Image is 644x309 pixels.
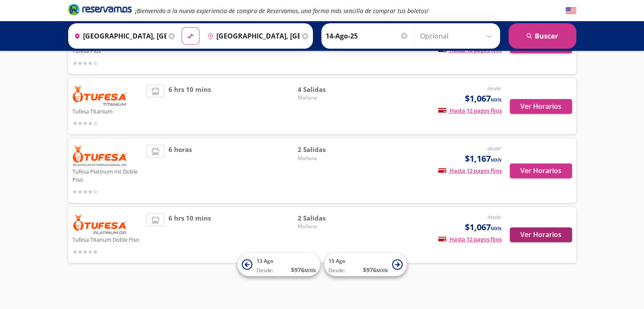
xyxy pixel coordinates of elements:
[72,145,127,166] img: Tufesa Platinum Int Doble Piso
[510,227,572,242] button: Ver Horarios
[304,267,316,273] small: MXN
[298,213,357,223] span: 2 Salidas
[491,157,502,163] small: MXN
[465,221,502,234] span: $1,067
[72,213,127,235] img: Tufesa Titanum Doble Piso
[566,6,576,16] button: English
[438,235,502,243] span: Hasta 12 pagos fijos
[204,25,300,47] input: Buscar Destino
[291,265,316,274] span: $ 976
[324,253,407,276] button: 15 AgoDesde:$976MXN
[509,23,576,49] button: Buscar
[329,267,345,274] span: Desde:
[465,92,502,105] span: $1,067
[510,163,572,178] button: Ver Horarios
[298,154,357,162] span: Mañana
[363,265,388,274] span: $ 976
[169,145,192,196] span: 6 horas
[376,267,388,273] small: MXN
[257,257,273,265] span: 13 Ago
[72,166,143,184] p: Tufesa Platinum Int Doble Piso
[72,234,143,244] p: Tufesa Titanum Doble Piso
[438,167,502,174] span: Hasta 12 pagos fijos
[487,145,502,152] em: desde:
[238,253,320,276] button: 13 AgoDesde:$976MXN
[465,152,502,165] span: $1,167
[257,267,273,274] span: Desde:
[169,213,211,257] span: 6 hrs 10 mins
[298,94,357,102] span: Mañana
[298,145,357,154] span: 2 Salidas
[329,257,345,265] span: 15 Ago
[326,25,409,47] input: Elegir Fecha
[298,223,357,230] span: Mañana
[491,97,502,103] small: MXN
[487,85,502,92] em: desde:
[438,107,502,114] span: Hasta 12 pagos fijos
[72,85,127,106] img: Tufesa Titanium
[510,99,572,114] button: Ver Horarios
[487,213,502,221] em: desde:
[72,106,143,116] p: Tufesa Titanium
[169,85,211,128] span: 6 hrs 10 mins
[68,3,132,18] a: Brand Logo
[420,25,496,47] input: Opcional
[68,3,132,16] i: Brand Logo
[298,85,357,94] span: 4 Salidas
[71,25,166,47] input: Buscar Origen
[491,225,502,232] small: MXN
[135,7,428,15] em: ¡Bienvenido a la nueva experiencia de compra de Reservamos, una forma más sencilla de comprar tus...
